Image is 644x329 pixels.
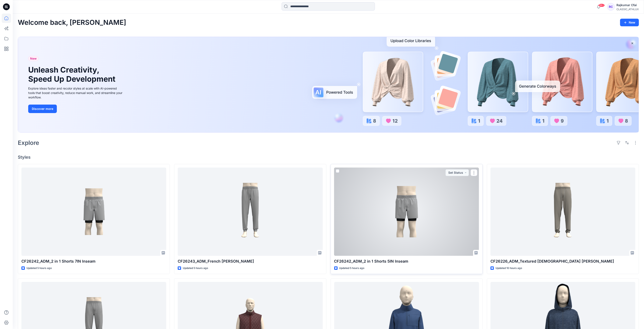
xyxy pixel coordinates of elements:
p: CF26242_ADM_2 in 1 Shorts 5IN Inseam [334,258,479,264]
a: CF26242_ADM_2 in 1 Shorts 5IN Inseam [334,168,479,256]
h2: Welcome back, [PERSON_NAME] [18,19,126,27]
h4: Styles [18,155,639,160]
h2: Explore [18,139,39,146]
p: CF26242_ADM_2 in 1 Shorts 7IN Inseam [21,258,166,264]
p: CF26243_ADM_French [PERSON_NAME] [178,258,323,264]
button: Discover more [28,105,57,113]
span: New [30,56,37,61]
p: Updated 5 hours ago [183,266,208,270]
div: Rajkumar Cfai [616,3,639,8]
p: Updated 5 hours ago [339,266,365,270]
p: CF26226_ADM_Textured [DEMOGRAPHIC_DATA] [PERSON_NAME] [490,258,635,264]
div: RC [607,3,615,11]
a: CF26243_ADM_French Terry Jogger [178,168,323,256]
button: New [620,19,639,26]
span: 99+ [598,4,605,7]
p: Updated 10 hours ago [496,266,522,270]
a: Discover more [28,105,124,113]
a: CF26242_ADM_2 in 1 Shorts 7IN Inseam [21,168,166,256]
p: Updated 5 hours ago [27,266,52,270]
a: CF26226_ADM_Textured French Terry Jogger [490,168,635,256]
div: CLASSIC_ATHLUX [616,8,639,11]
h1: Unleash Creativity, Speed Up Development [28,65,117,84]
div: Explore ideas faster and recolor styles at scale with AI-powered tools that boost creativity, red... [28,86,124,99]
